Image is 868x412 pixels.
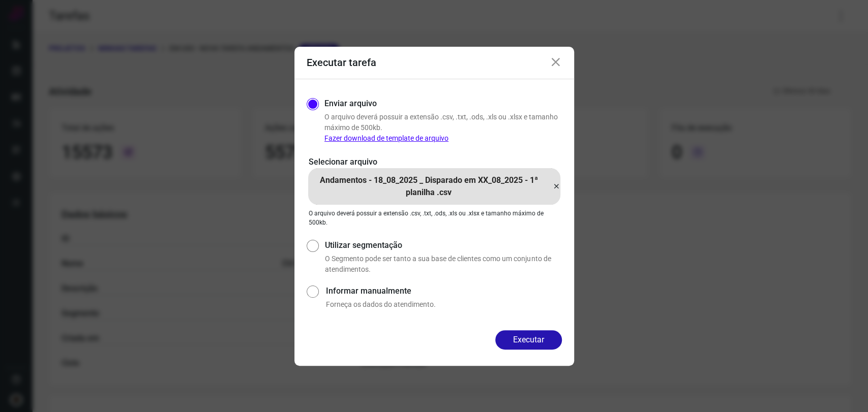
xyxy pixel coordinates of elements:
[325,239,561,251] label: Utilizar segmentação
[326,299,561,310] p: Forneça os dados do atendimento.
[324,134,448,142] a: Fazer download de template de arquivo
[307,56,376,69] h3: Executar tarefa
[309,209,560,227] p: O arquivo deverá possuir a extensão .csv, .txt, .ods, .xls ou .xlsx e tamanho máximo de 500kb.
[326,285,561,297] label: Informar manualmente
[324,112,562,144] p: O arquivo deverá possuir a extensão .csv, .txt, .ods, .xls ou .xlsx e tamanho máximo de 500kb.
[324,98,377,110] label: Enviar arquivo
[495,330,562,350] button: Executar
[309,156,560,168] p: Selecionar arquivo
[308,174,550,199] p: Andamentos - 18_08_2025 _ Disparado em XX_08_2025 - 1ª planilha .csv
[325,253,561,275] p: O Segmento pode ser tanto a sua base de clientes como um conjunto de atendimentos.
